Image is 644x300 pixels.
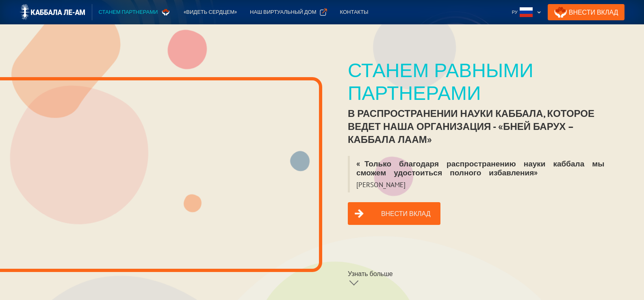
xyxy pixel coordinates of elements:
a: «Видеть сердцем» [177,4,243,20]
a: Наш виртуальный дом [243,4,333,20]
a: Станем партнерами [92,4,178,20]
div: Станем равными партнерами [348,58,618,104]
a: Узнать больше [348,269,440,290]
blockquote: [PERSON_NAME] [348,180,412,192]
div: Наш виртуальный дом [250,8,316,16]
div: Ру [509,4,544,20]
div: Контакты [340,8,369,16]
div: «Видеть сердцем» [184,8,237,16]
div: в распространении науки каббала, которое ведет наша организация - «Бней Барух – Каббала лаАм» [348,107,618,146]
div: Узнать больше [348,270,393,278]
div: Станем партнерами [99,8,158,16]
a: Внести Вклад [548,4,625,20]
a: Внести вклад [348,202,440,225]
a: Контакты [334,4,375,20]
blockquote: «Только благодаря распространению науки каббала мы сможем удостоиться полного избавления» [348,156,618,180]
div: Ру [512,8,518,16]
